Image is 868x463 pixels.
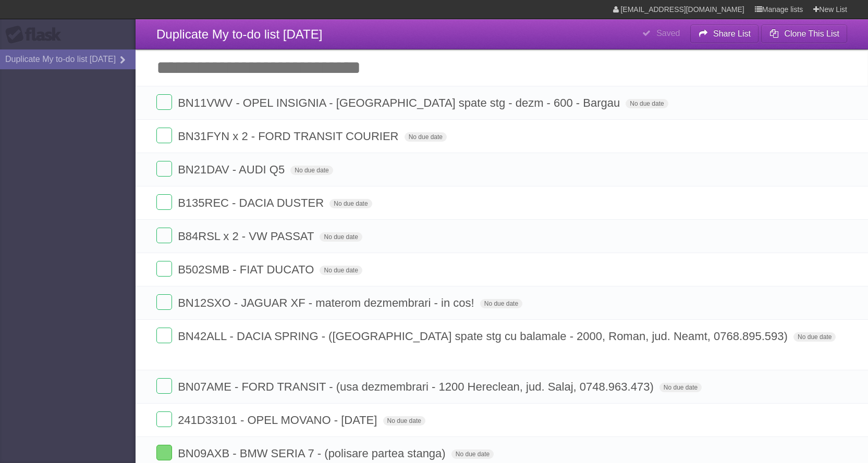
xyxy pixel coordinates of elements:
label: Done [156,161,172,177]
span: BN12SXO - JAGUAR XF - materom dezmembrari - in cos! [178,296,476,309]
button: Clone This List [761,24,847,43]
span: No due date [329,199,372,208]
span: BN42ALL - DACIA SPRING - ([GEOGRAPHIC_DATA] spate stg cu balamale - 2000, Roman, jud. Neamt, 0768... [178,330,790,343]
span: No due date [480,299,522,308]
span: B135REC - DACIA DUSTER [178,196,326,209]
b: Share List [713,29,751,38]
span: No due date [659,383,702,392]
span: No due date [626,99,668,108]
button: Share List [690,24,759,43]
span: No due date [383,416,425,426]
label: Done [156,228,172,243]
span: BN21DAV - AUDI Q5 [178,163,287,176]
b: Saved [656,29,680,37]
span: 241D33101 - OPEL MOVANO - [DATE] [178,414,380,427]
label: Done [156,94,172,110]
b: Clone This List [784,29,839,38]
span: Duplicate My to-do list [DATE] [156,27,322,41]
label: Done [156,328,172,343]
label: Done [156,261,172,277]
span: BN31FYN x 2 - FORD TRANSIT COURIER [178,130,401,143]
span: No due date [290,166,333,175]
label: Done [156,445,172,460]
span: No due date [793,332,836,342]
label: Done [156,294,172,310]
span: BN11VWV - OPEL INSIGNIA - [GEOGRAPHIC_DATA] spate stg - dezm - 600 - Bargau [178,96,622,109]
span: No due date [405,132,447,142]
label: Done [156,378,172,394]
span: B84RSL x 2 - VW PASSAT [178,230,316,243]
label: Done [156,194,172,210]
span: No due date [451,449,494,459]
div: Flask [5,26,68,44]
span: B502SMB - FIAT DUCATO [178,263,316,276]
label: Done [156,411,172,427]
label: Done [156,128,172,143]
span: BN07AME - FORD TRANSIT - (usa dezmembrari - 1200 Hereclean, jud. Salaj, 0748.963.473) [178,380,656,393]
span: BN09AXB - BMW SERIA 7 - (polisare partea stanga) [178,447,448,460]
span: No due date [320,266,362,275]
span: No due date [320,232,362,242]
